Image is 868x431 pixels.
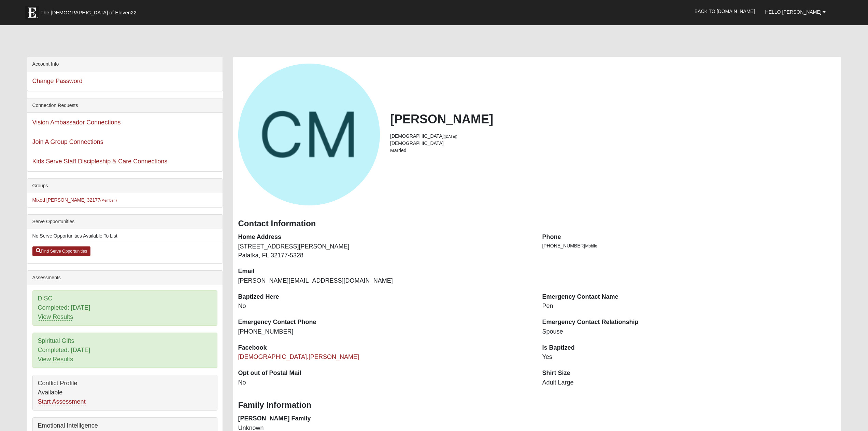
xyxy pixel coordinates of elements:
dd: No [238,302,532,311]
div: DISC Completed: [DATE] [33,291,217,325]
a: The [DEMOGRAPHIC_DATA] of Eleven22 [22,2,158,19]
div: Conflict Profile Available [33,375,217,410]
dt: Is Baptized [542,344,836,352]
a: Vision Ambassador Connections [32,119,121,126]
a: Join A Group Connections [32,138,103,145]
h3: Family Information [238,400,836,410]
dt: Baptized Here [238,293,532,301]
h3: Contact Information [238,219,836,229]
dd: Pen [542,302,836,311]
li: [DEMOGRAPHIC_DATA] [390,140,836,147]
a: Hello [PERSON_NAME] [760,3,831,21]
span: Hello [PERSON_NAME] [765,9,822,15]
dd: [PERSON_NAME][EMAIL_ADDRESS][DOMAIN_NAME] [238,277,532,285]
dt: Emergency Contact Phone [238,318,532,327]
a: View Fullsize Photo [238,64,380,205]
dd: [STREET_ADDRESS][PERSON_NAME] Palatka, FL 32177-5328 [238,242,532,260]
dt: Facebook [238,344,532,352]
div: Serve Opportunities [27,215,223,229]
div: Spiritual Gifts Completed: [DATE] [33,333,217,368]
dd: No [238,378,532,387]
div: Assessments [27,271,223,285]
a: Mixed [PERSON_NAME] 32177(Member ) [32,197,117,203]
dt: Emergency Contact Relationship [542,318,836,327]
a: View Results [38,313,73,321]
dt: Shirt Size [542,369,836,378]
small: (Member ) [100,198,117,202]
a: Change Password [32,78,83,84]
dd: Yes [542,353,836,362]
span: Mobile [585,244,597,248]
a: Start Assessment [38,398,86,405]
a: Find Serve Opportunities [32,246,91,256]
li: [DEMOGRAPHIC_DATA] [390,133,836,140]
div: Connection Requests [27,98,223,113]
dt: Emergency Contact Name [542,293,836,301]
dd: [PHONE_NUMBER] [238,327,532,336]
small: ([DATE]) [444,134,457,138]
div: Groups [27,179,223,193]
div: Account Info [27,57,223,71]
dt: Phone [542,233,836,242]
dt: Home Address [238,233,532,242]
dt: Email [238,267,532,276]
h2: [PERSON_NAME] [390,112,836,126]
span: The [DEMOGRAPHIC_DATA] of Eleven22 [41,9,137,16]
li: Married [390,147,836,154]
dd: Spouse [542,327,836,336]
a: [DEMOGRAPHIC_DATA].[PERSON_NAME] [238,353,359,360]
a: Kids Serve Staff Discipleship & Care Connections [32,158,168,165]
a: View Results [38,356,73,363]
dt: [PERSON_NAME] Family [238,414,532,423]
dt: Opt out of Postal Mail [238,369,532,378]
li: [PHONE_NUMBER] [542,242,836,250]
img: Eleven22 logo [25,6,39,19]
li: No Serve Opportunities Available To List [27,229,223,243]
dd: Adult Large [542,378,836,387]
a: Back to [DOMAIN_NAME] [689,3,760,20]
